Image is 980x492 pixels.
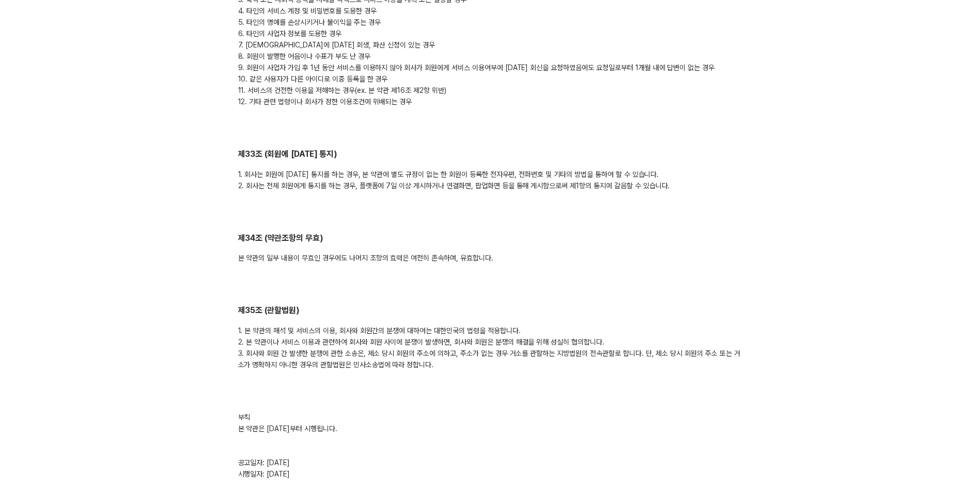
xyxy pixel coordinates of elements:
[238,169,742,191] div: 1. 회사는 회원에 [DATE] 통지를 하는 경우, 본 약관에 별도 규정이 없는 한 회원이 등록한 전자우편, 전화번호 및 기타의 방법을 통하여 할 수 있습니다. 2. 회사는 ...
[238,233,742,244] h2: 제34조 (약관조항의 무효)
[238,305,742,317] h2: 제35조 (관할법원)
[238,252,742,264] div: 본 약관의 일부 내용이 무효인 경우에도 나머지 조항의 효력은 여전히 존속하며, 유효합니다.
[238,412,742,480] div: 부칙 본 약관은 [DATE]부터 시행됩니다. 공고일자: [DATE] 시행일자: [DATE]
[238,149,742,160] h2: 제33조 (회원에 [DATE] 통지)
[238,325,742,370] div: 1. 본 약관의 해석 및 서비스의 이용, 회사와 회원간의 분쟁에 대하여는 대한민국의 법령을 적용합니다. 2. 본 약관이나 서비스 이용과 관련하여 회사와 회원 사이에 분쟁이 발...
